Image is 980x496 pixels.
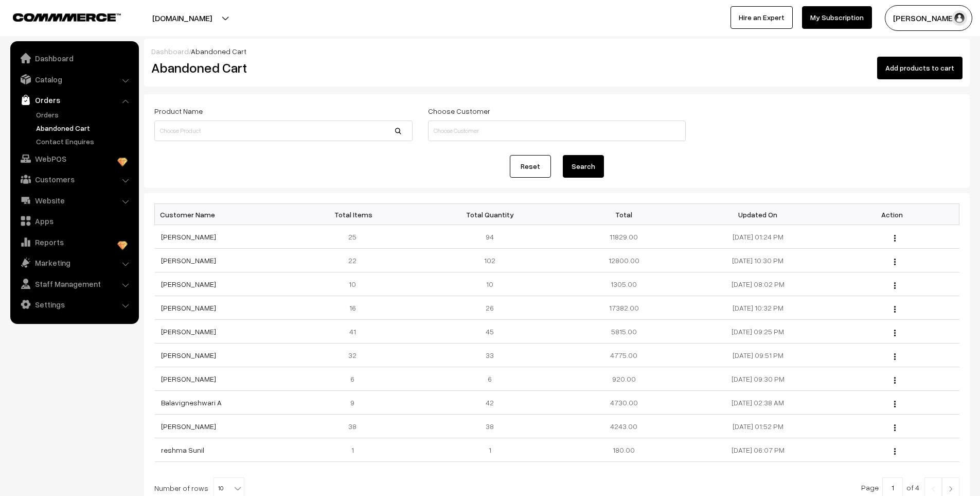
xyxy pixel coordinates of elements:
a: Catalog [13,70,135,89]
td: 9 [289,391,423,415]
th: Action [825,204,959,225]
a: Apps [13,212,135,230]
td: 10 [423,272,557,296]
td: [DATE] 01:24 PM [691,225,825,249]
a: [PERSON_NAME] [161,280,216,288]
img: Menu [894,330,896,336]
h2: Abandoned Cart [151,60,412,76]
td: 6 [289,367,423,391]
button: [DOMAIN_NAME] [116,5,248,31]
td: 10 [289,272,423,296]
td: [DATE] 09:51 PM [691,344,825,367]
label: Product Name [154,106,203,116]
a: Marketing [13,253,135,272]
a: Website [13,191,135,210]
img: Menu [894,401,896,407]
td: 102 [423,249,557,272]
a: [PERSON_NAME] [161,303,216,312]
div: / [151,46,963,57]
td: 1 [423,438,557,462]
td: 11829.00 [557,225,691,249]
td: 22 [289,249,423,272]
a: Contact Enquires [33,136,135,147]
td: 25 [289,225,423,249]
td: 4775.00 [557,344,691,367]
a: reshma Sunil [161,446,204,454]
img: COMMMERCE [13,13,121,21]
img: Right [946,486,955,492]
td: 180.00 [557,438,691,462]
img: Menu [894,259,896,265]
td: 16 [289,296,423,320]
th: Customer Name [155,204,289,225]
a: Dashboard [13,49,135,67]
td: [DATE] 10:32 PM [691,296,825,320]
td: 42 [423,391,557,415]
img: Menu [894,306,896,313]
td: 12800.00 [557,249,691,272]
a: My Subscription [802,6,872,29]
td: 17382.00 [557,296,691,320]
td: [DATE] 09:30 PM [691,367,825,391]
td: [DATE] 09:25 PM [691,320,825,344]
th: Total Items [289,204,423,225]
td: 1 [289,438,423,462]
img: Left [929,486,938,492]
button: Add products to cart [877,57,963,79]
td: 33 [423,344,557,367]
a: [PERSON_NAME] [161,374,216,383]
a: Reset [510,155,551,178]
td: 38 [423,415,557,438]
a: WebPOS [13,149,135,168]
th: Total Quantity [423,204,557,225]
a: Orders [33,109,135,120]
td: [DATE] 10:30 PM [691,249,825,272]
td: [DATE] 02:38 AM [691,391,825,415]
a: Settings [13,295,135,314]
td: 94 [423,225,557,249]
a: Staff Management [13,275,135,293]
img: Menu [894,235,896,242]
img: Menu [894,448,896,455]
a: Orders [13,91,135,109]
img: Menu [894,353,896,360]
input: Choose Customer [428,121,686,141]
a: Hire an Expert [730,6,793,29]
td: 32 [289,344,423,367]
td: 6 [423,367,557,391]
th: Total [557,204,691,225]
a: [PERSON_NAME] [161,256,216,265]
span: Page [861,483,879,492]
td: [DATE] 06:07 PM [691,438,825,462]
td: [DATE] 08:02 PM [691,272,825,296]
span: Number of rows [154,483,208,493]
td: 5815.00 [557,320,691,344]
a: [PERSON_NAME] [161,327,216,336]
a: [PERSON_NAME] [161,351,216,360]
td: 1305.00 [557,272,691,296]
img: user [952,10,967,26]
a: [PERSON_NAME] [161,232,216,241]
input: Choose Product [154,121,413,141]
span: of 4 [906,483,919,492]
img: Menu [894,377,896,384]
td: [DATE] 01:52 PM [691,415,825,438]
button: [PERSON_NAME] [885,5,972,31]
th: Updated On [691,204,825,225]
button: Search [563,155,604,178]
a: [PERSON_NAME] [161,422,216,431]
a: COMMMERCE [13,10,103,23]
td: 26 [423,296,557,320]
a: Customers [13,170,135,189]
td: 38 [289,415,423,438]
td: 4730.00 [557,391,691,415]
a: Reports [13,233,135,251]
a: Abandoned Cart [33,123,135,133]
img: Menu [894,424,896,431]
a: Balavigneshwari A [161,398,222,407]
td: 41 [289,320,423,344]
a: Dashboard [151,47,189,56]
img: Menu [894,282,896,289]
td: 4243.00 [557,415,691,438]
td: 920.00 [557,367,691,391]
